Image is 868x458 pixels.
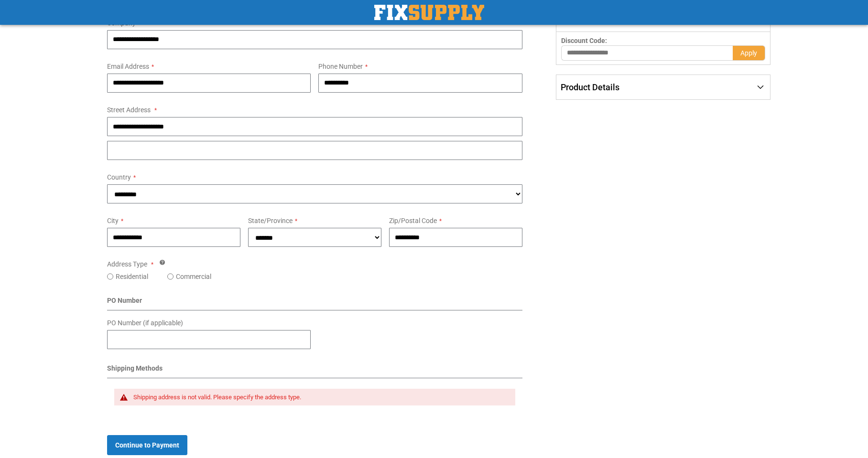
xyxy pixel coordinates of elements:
[107,63,149,70] span: Email Address
[374,5,484,20] a: store logo
[107,319,183,327] span: PO Number (if applicable)
[248,217,293,224] span: State/Province
[733,45,765,61] button: Apply
[133,394,506,401] div: Shipping address is not valid. Please specify the address type.
[318,63,363,70] span: Phone Number
[107,217,119,224] span: City
[561,82,619,92] span: Product Details
[107,435,187,455] button: Continue to Payment
[389,217,437,224] span: Zip/Postal Code
[107,173,131,181] span: Country
[561,37,607,44] span: Discount Code:
[107,106,151,114] span: Street Address
[107,19,136,27] span: Company
[107,296,522,310] div: PO Number
[116,272,148,281] label: Residential
[107,260,147,268] span: Address Type
[107,363,522,378] div: Shipping Methods
[740,49,757,57] span: Apply
[176,272,211,281] label: Commercial
[374,5,484,20] img: Fix Industrial Supply
[115,441,179,449] span: Continue to Payment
